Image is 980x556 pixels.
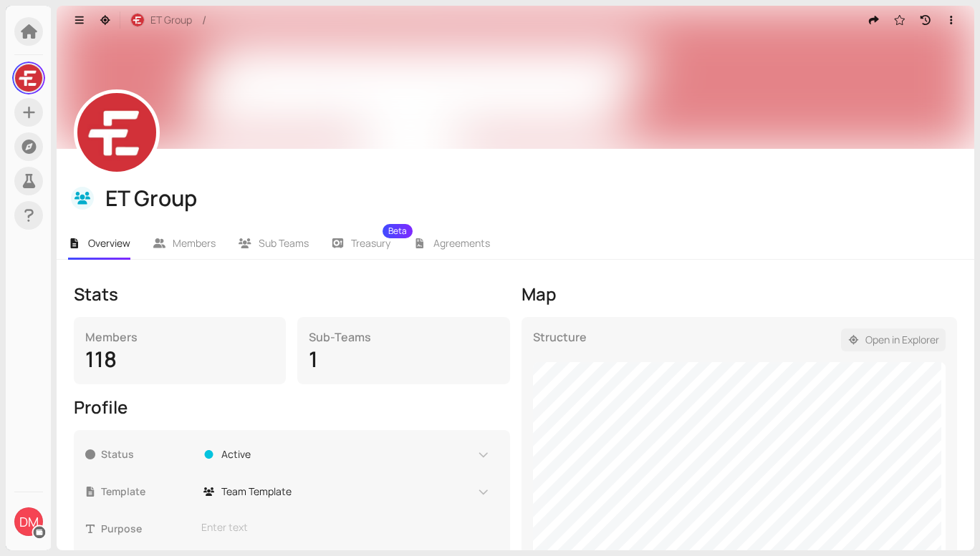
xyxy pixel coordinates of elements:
div: Stats [74,283,510,306]
div: Profile [74,396,510,419]
span: Treasury [351,238,390,248]
span: Overview [88,236,130,250]
span: Team Template [221,484,292,499]
span: DM [19,507,39,536]
div: 1 [309,346,498,373]
div: Structure [533,328,587,362]
div: 118 [85,346,274,373]
span: Members [173,236,216,250]
span: Sub Teams [259,236,309,250]
span: Status [101,447,193,462]
img: LsfHRQdbm8.jpeg [15,64,42,92]
span: Purpose [101,521,193,537]
div: ET Group [105,185,954,212]
span: Agreements [433,236,490,250]
span: Template [101,484,193,499]
div: Sub-Teams [309,328,498,346]
span: Open in Explorer [865,332,939,348]
div: Enter text [201,520,490,535]
sup: Beta [383,224,413,238]
button: Open in Explorer [841,328,946,351]
img: r-RjKx4yED.jpeg [131,14,144,26]
span: ET Group [150,12,192,28]
div: Members [85,328,274,346]
div: Map [522,283,958,306]
img: sxiwkZVnJ8.jpeg [77,93,156,172]
button: ET Group [123,9,199,31]
span: Active [221,447,251,462]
